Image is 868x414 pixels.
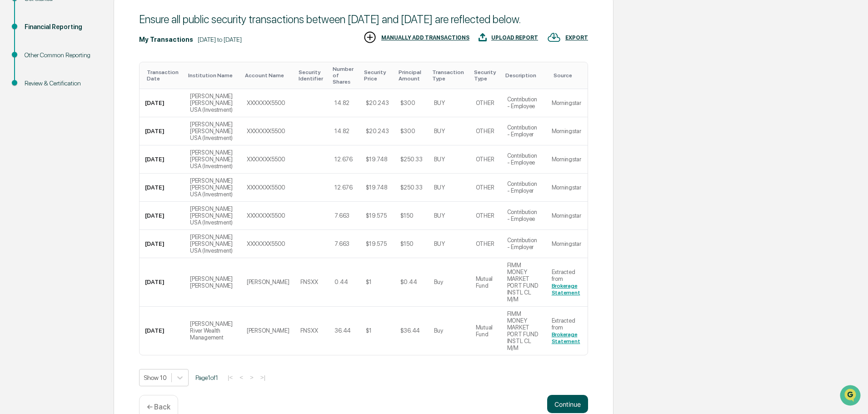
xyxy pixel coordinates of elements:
[546,174,588,202] td: Morningstar
[155,72,165,83] button: Start new chat
[476,128,494,135] div: OTHER
[190,121,236,141] div: [PERSON_NAME] [PERSON_NAME] USA (Investment)
[190,205,236,226] div: [PERSON_NAME] [PERSON_NAME] USA (Investment)
[147,69,181,82] div: Toggle SortBy
[190,93,236,113] div: [PERSON_NAME] [PERSON_NAME] USA (Investment)
[241,202,295,230] td: XXXXXXX5500
[62,111,116,127] a: 🗄️Attestations
[400,128,415,135] div: $300
[366,128,389,135] div: $20.243
[247,374,256,381] button: >
[9,70,25,86] img: 1746055101610-c473b297-6a78-478c-a979-82029cc54cd1
[507,96,541,110] div: Contribution - Employee
[241,89,295,117] td: XXXXXXX5500
[366,240,387,247] div: $19.575
[190,275,236,289] div: [PERSON_NAME] [PERSON_NAME]
[190,234,236,254] div: [PERSON_NAME] [PERSON_NAME] USA (Investment)
[9,133,16,140] div: 🔎
[546,89,588,117] td: Morningstar
[9,19,165,34] p: How can we help?
[334,327,351,334] div: 36.44
[241,230,295,258] td: XXXXXXX5500
[507,152,541,166] div: Contribution - Employee
[64,154,110,161] a: Powered byPylon
[188,72,238,79] div: Toggle SortBy
[476,184,494,191] div: OTHER
[25,50,99,60] div: Other Common Reporting
[400,156,423,163] div: $250.33
[565,35,588,41] div: EXPORT
[140,174,185,202] td: [DATE]
[366,279,372,285] div: $1
[400,279,417,285] div: $0.44
[507,262,541,303] div: FIMM MONEY MARKET PORT FUND INSTL CL M/M
[140,202,185,230] td: [DATE]
[140,89,185,117] td: [DATE]
[366,212,387,219] div: $19.575
[190,320,236,341] div: [PERSON_NAME] River Wealth Management
[546,145,588,174] td: Morningstar
[476,275,496,289] div: Mutual Fund
[476,156,494,163] div: OTHER
[334,128,349,135] div: 14.82
[139,13,588,26] div: Ensure all public security transactions between [DATE] and [DATE] are reflected below.
[245,72,291,79] div: Toggle SortBy
[491,35,538,41] div: UPLOAD REPORT
[399,69,425,82] div: Toggle SortBy
[334,240,349,247] div: 7.663
[25,79,99,88] div: Review & Certification
[90,154,110,161] span: Pylon
[507,180,541,194] div: Contribution - Employer
[476,324,496,338] div: Mutual Fund
[241,145,295,174] td: XXXXXXX5500
[839,384,863,409] iframe: Open customer support
[507,310,541,351] div: FIMM MONEY MARKET PORT FUND INSTL CL M/M
[241,258,295,307] td: [PERSON_NAME]
[554,72,584,79] div: Toggle SortBy
[237,374,246,381] button: <
[140,258,185,307] td: [DATE]
[140,117,185,145] td: [DATE]
[547,395,588,413] button: Continue
[507,237,541,250] div: Contribution - Employer
[140,145,185,174] td: [DATE]
[479,30,487,44] img: UPLOAD REPORT
[190,149,236,170] div: [PERSON_NAME] [PERSON_NAME] USA (Investment)
[434,212,444,219] div: BUY
[18,115,59,124] span: Preclearance
[546,117,588,145] td: Morningstar
[300,279,318,285] div: FNSXX
[363,30,377,44] img: MANUALLY ADD TRANSACTIONS
[9,115,16,123] div: 🖐️
[140,230,185,258] td: [DATE]
[31,70,149,79] div: Start new chat
[5,128,61,145] a: 🔎Data Lookup
[476,100,494,106] div: OTHER
[300,327,318,334] div: FNSXX
[400,240,414,247] div: $150
[400,327,420,334] div: $36.44
[434,156,444,163] div: BUY
[366,327,372,334] div: $1
[25,22,99,32] div: Financial Reporting
[552,331,580,344] a: Brokerage Statement
[434,100,444,106] div: BUY
[5,111,62,127] a: 🖐️Preclearance
[31,79,115,86] div: We're available if you need us!
[546,307,588,355] td: Extracted from
[333,66,356,85] div: Toggle SortBy
[147,403,170,411] p: ← Back
[547,30,561,44] img: EXPORT
[299,69,326,82] div: Toggle SortBy
[434,327,443,334] div: Buy
[400,184,423,191] div: $250.33
[241,117,295,145] td: XXXXXXX5500
[434,184,444,191] div: BUY
[552,283,580,296] a: Brokerage Statement
[195,374,218,381] span: Page 1 of 1
[258,374,268,381] button: >|
[198,36,242,43] div: [DATE] to [DATE]
[140,307,185,355] td: [DATE]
